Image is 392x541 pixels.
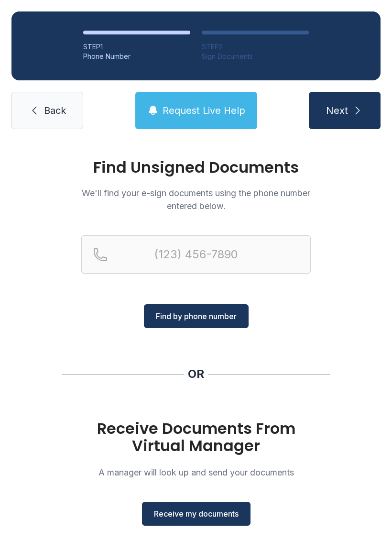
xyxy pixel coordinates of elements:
[154,508,239,519] span: Receive my documents
[326,104,348,117] span: Next
[163,104,245,117] span: Request Live Help
[81,466,311,479] p: A manager will look up and send your documents
[81,160,311,175] h1: Find Unsigned Documents
[202,52,309,61] div: Sign Documents
[83,52,190,61] div: Phone Number
[188,366,204,382] div: OR
[81,235,311,274] input: Reservation phone number
[44,104,66,117] span: Back
[202,42,309,52] div: STEP 2
[81,187,311,212] p: We'll find your e-sign documents using the phone number entered below.
[156,310,237,322] span: Find by phone number
[83,42,190,52] div: STEP 1
[81,420,311,454] h1: Receive Documents From Virtual Manager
